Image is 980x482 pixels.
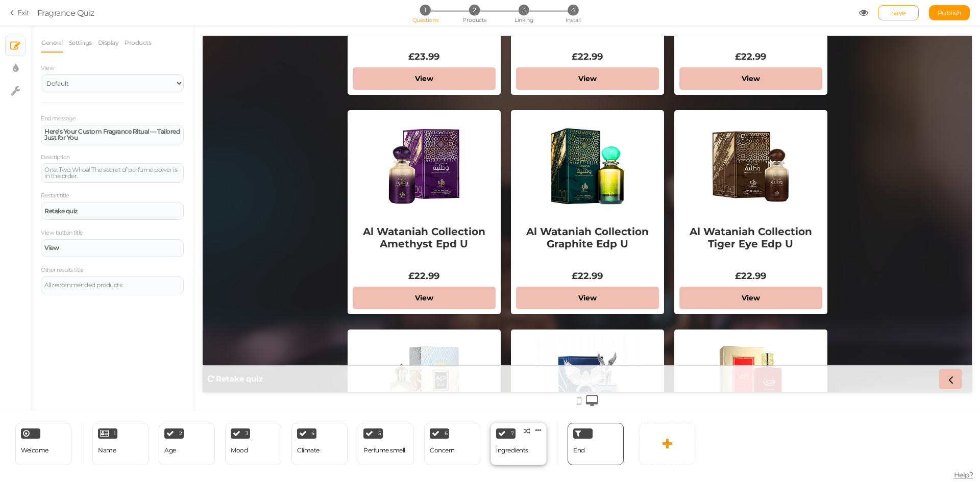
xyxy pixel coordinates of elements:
div: £22.99 [206,235,237,246]
li: 4 Install [549,5,597,15]
a: Settings [68,33,92,53]
div: £22.99 [532,15,563,27]
strong: Here’s Your Custom Fragrance Ritual — Tailored Just for You [44,128,180,141]
div: One. Two. Whoa! The secret of perfume power is in the order. [44,167,180,179]
div: Perfume smell [363,447,405,454]
span: Questions [412,16,438,23]
div: Al Wataniah Collection Amethyst Epd U [150,182,293,235]
span: Install [566,16,580,23]
a: Exit [10,8,30,18]
div: Name [98,447,116,454]
div: 5 Perfume smell [358,423,414,465]
span: 3 [519,5,529,15]
div: Age [164,447,176,454]
strong: View [539,258,557,267]
span: Welcome [21,446,48,454]
li: 1 Questions [401,5,449,15]
span: Products [462,16,486,23]
div: Save [878,5,919,20]
strong: View [212,38,231,47]
strong: View [212,258,231,267]
span: 4 [568,5,578,15]
span: 6 [445,431,448,436]
a: Display [97,33,119,53]
div: £22.99 [532,235,563,246]
div: ingredients [496,447,528,454]
strong: View [539,38,557,47]
span: 7 [511,431,514,436]
div: Concern [430,447,455,454]
strong: View [376,258,394,267]
strong: Retake quiz [44,208,78,214]
strong: View [376,38,394,47]
span: Save [891,9,906,17]
span: Linking [514,16,533,23]
label: Other results title [41,267,84,274]
span: Help? [954,470,973,479]
li: 3 Linking [500,5,548,15]
span: 3 [246,431,249,436]
div: 1 Name [92,423,149,465]
strong: Retake quiz [13,338,60,348]
div: End [568,423,624,465]
div: Mood [231,447,248,454]
a: General [41,33,63,53]
span: 2 [179,431,182,436]
div: 6 Concern [424,423,480,465]
div: Al Wataniah Collection Tiger Eye Edp U [477,182,620,235]
strong: View [44,244,59,251]
span: View [41,64,54,71]
div: Fragrance Quiz [37,7,94,19]
div: £22.99 [369,235,400,246]
span: 4 [311,431,315,436]
span: End [573,446,585,454]
label: Description [41,154,70,161]
div: 3 Mood [225,423,281,465]
label: Restart title [41,192,69,199]
div: £23.99 [206,15,237,27]
span: 5 [378,431,381,436]
div: Climate [297,447,320,454]
span: 2 [469,5,480,15]
span: 1 [420,5,430,15]
div: Welcome [15,423,71,465]
div: 7 ingredients [491,423,547,465]
div: 2 Age [159,423,215,465]
label: View button title [41,230,83,237]
a: Products [124,33,152,53]
span: Publish [938,9,962,17]
span: 1 [114,431,116,436]
div: 4 Climate [291,423,348,465]
label: End message [41,115,76,122]
li: 2 Products [451,5,498,15]
div: All recommended products: [44,282,180,288]
div: £22.99 [369,15,400,27]
div: Al Wataniah Collection Graphite Edp U [313,182,456,235]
